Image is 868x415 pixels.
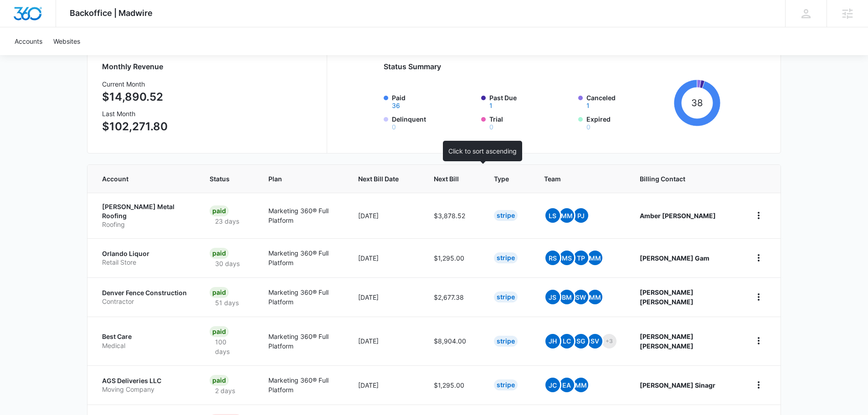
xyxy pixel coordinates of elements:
[102,118,168,135] p: $102,271.80
[443,141,522,161] div: Click to sort ascending
[545,378,560,392] span: JC
[489,93,573,109] label: Past Due
[268,248,336,267] p: Marketing 360® Full Platform
[751,251,766,265] button: home
[102,376,188,394] a: AGS Deliveries LLCMoving Company
[102,220,188,229] p: Roofing
[494,292,518,302] div: Stripe
[423,277,483,317] td: $2,677.38
[489,102,493,109] button: Past Due
[210,216,245,226] p: 23 days
[268,174,336,184] span: Plan
[347,277,423,317] td: [DATE]
[102,202,188,229] a: [PERSON_NAME] Metal RoofingRoofing
[102,249,188,258] p: Orlando Liquor
[102,297,188,306] p: Contractor
[588,290,602,304] span: MM
[494,174,509,184] span: Type
[545,251,560,265] span: RS
[640,174,730,184] span: Billing Contact
[545,334,560,348] span: JH
[210,205,229,216] div: Paid
[751,290,766,304] button: home
[392,114,476,130] label: Delinquent
[48,27,86,55] a: Websites
[102,385,188,394] p: Moving Company
[358,174,399,184] span: Next Bill Date
[384,61,720,72] h2: Status Summary
[210,174,233,184] span: Status
[586,102,590,109] button: Canceled
[544,174,605,184] span: Team
[489,114,573,130] label: Trial
[494,210,518,221] div: Stripe
[640,333,693,350] strong: [PERSON_NAME] [PERSON_NAME]
[574,208,588,223] span: PJ
[640,288,693,306] strong: [PERSON_NAME] [PERSON_NAME]
[102,332,188,350] a: Best CareMedical
[102,249,188,267] a: Orlando LiquorRetail Store
[560,290,574,304] span: BM
[494,252,518,263] div: Stripe
[347,238,423,277] td: [DATE]
[210,337,247,356] p: 100 days
[102,61,316,72] h2: Monthly Revenue
[423,365,483,405] td: $1,295.00
[640,381,715,389] strong: [PERSON_NAME] Sinagr
[268,375,336,395] p: Marketing 360® Full Platform
[751,208,766,223] button: home
[640,254,709,262] strong: [PERSON_NAME] Gam
[210,326,229,337] div: Paid
[588,251,602,265] span: MM
[494,336,518,347] div: Stripe
[691,97,703,108] tspan: 38
[102,79,168,89] h3: Current Month
[210,259,245,268] p: 30 days
[588,334,602,348] span: SV
[545,290,560,304] span: JS
[102,258,188,267] p: Retail Store
[586,114,670,130] label: Expired
[210,287,229,298] div: Paid
[751,333,766,348] button: home
[9,27,48,55] a: Accounts
[574,251,588,265] span: TP
[102,202,188,220] p: [PERSON_NAME] Metal Roofing
[210,386,241,395] p: 2 days
[102,288,188,306] a: Denver Fence ConstructionContractor
[560,334,574,348] span: LC
[102,174,175,184] span: Account
[102,341,188,350] p: Medical
[640,212,716,220] strong: Amber [PERSON_NAME]
[392,93,476,109] label: Paid
[560,208,574,223] span: MM
[347,193,423,238] td: [DATE]
[268,206,336,225] p: Marketing 360® Full Platform
[392,102,400,109] button: Paid
[347,317,423,365] td: [DATE]
[210,298,244,307] p: 51 days
[494,379,518,390] div: Stripe
[423,193,483,238] td: $3,878.52
[574,334,588,348] span: SG
[102,288,188,297] p: Denver Fence Construction
[268,332,336,351] p: Marketing 360® Full Platform
[423,238,483,277] td: $1,295.00
[751,378,766,392] button: home
[102,376,188,385] p: AGS Deliveries LLC
[268,287,336,307] p: Marketing 360® Full Platform
[102,109,168,118] h3: Last Month
[545,208,560,223] span: LS
[70,8,153,18] span: Backoffice | Madwire
[586,93,670,109] label: Canceled
[434,174,459,184] span: Next Bill
[560,378,574,392] span: EA
[210,248,229,259] div: Paid
[347,365,423,405] td: [DATE]
[602,334,616,348] span: +3
[423,317,483,365] td: $8,904.00
[560,251,574,265] span: MS
[102,89,168,105] p: $14,890.52
[102,332,188,341] p: Best Care
[574,378,588,392] span: MM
